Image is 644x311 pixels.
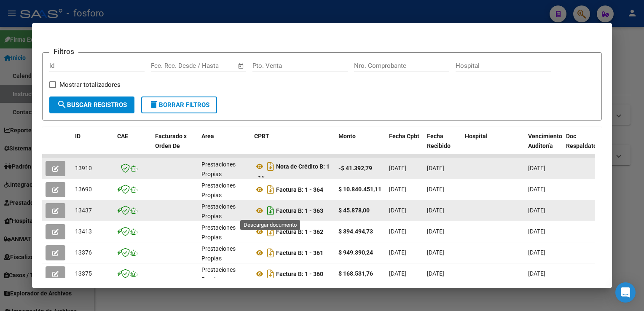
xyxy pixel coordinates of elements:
[251,127,335,164] datatable-header-cell: CPBT
[201,224,236,241] span: Prestaciones Propias
[427,207,444,214] span: [DATE]
[193,62,233,70] input: Fecha fin
[254,133,269,139] span: CPBT
[117,133,128,139] span: CAE
[338,133,356,139] span: Monto
[75,133,80,139] span: ID
[265,225,276,239] i: Descargar documento
[389,186,406,193] span: [DATE]
[72,127,114,164] datatable-header-cell: ID
[528,228,545,235] span: [DATE]
[389,228,406,235] span: [DATE]
[276,207,323,214] strong: Factura B: 1 - 363
[424,127,462,164] datatable-header-cell: Fecha Recibido
[338,186,381,193] strong: $ 10.840.451,11
[265,246,276,260] i: Descargar documento
[75,270,92,277] span: 13375
[462,127,525,164] datatable-header-cell: Hospital
[201,245,236,262] span: Prestaciones Propias
[338,207,370,214] strong: $ 45.878,00
[389,133,419,139] span: Fecha Cpbt
[201,182,236,198] span: Prestaciones Propias
[114,127,152,164] datatable-header-cell: CAE
[386,127,424,164] datatable-header-cell: Fecha Cpbt
[57,99,67,110] mat-icon: search
[528,165,545,172] span: [DATE]
[528,270,545,277] span: [DATE]
[427,270,444,277] span: [DATE]
[615,282,636,303] div: Open Intercom Messenger
[59,80,121,90] span: Mostrar totalizadores
[75,249,92,256] span: 13376
[276,186,323,193] strong: Factura B: 1 - 364
[198,127,251,164] datatable-header-cell: Area
[149,101,209,109] span: Borrar Filtros
[201,203,236,220] span: Prestaciones Propias
[427,165,444,172] span: [DATE]
[151,62,185,70] input: Fecha inicio
[389,207,406,214] span: [DATE]
[563,127,613,164] datatable-header-cell: Doc Respaldatoria
[49,97,134,113] button: Buscar Registros
[528,186,545,193] span: [DATE]
[201,161,236,177] span: Prestaciones Propias
[465,133,488,139] span: Hospital
[57,101,127,109] span: Buscar Registros
[155,133,187,149] span: Facturado x Orden De
[338,165,372,172] strong: -$ 41.392,79
[201,133,214,139] span: Area
[254,163,330,181] strong: Nota de Crédito B: 1 - 15
[236,61,246,71] button: Open calendar
[276,228,323,235] strong: Factura B: 1 - 362
[265,204,276,217] i: Descargar documento
[265,160,276,173] i: Descargar documento
[75,207,92,214] span: 13437
[338,249,373,256] strong: $ 949.390,24
[528,207,545,214] span: [DATE]
[525,127,563,164] datatable-header-cell: Vencimiento Auditoría
[75,186,92,193] span: 13690
[276,249,323,256] strong: Factura B: 1 - 361
[201,266,236,283] span: Prestaciones Propias
[75,228,92,235] span: 13413
[338,270,373,277] strong: $ 168.531,76
[389,249,406,256] span: [DATE]
[427,186,444,193] span: [DATE]
[141,97,217,113] button: Borrar Filtros
[427,249,444,256] span: [DATE]
[149,99,159,110] mat-icon: delete
[265,183,276,196] i: Descargar documento
[49,46,78,57] h3: Filtros
[528,133,562,149] span: Vencimiento Auditoría
[338,228,373,235] strong: $ 394.494,73
[389,270,406,277] span: [DATE]
[335,127,386,164] datatable-header-cell: Monto
[528,249,545,256] span: [DATE]
[427,228,444,235] span: [DATE]
[152,127,198,164] datatable-header-cell: Facturado x Orden De
[75,165,92,172] span: 13910
[427,133,451,149] span: Fecha Recibido
[566,133,604,149] span: Doc Respaldatoria
[389,165,406,172] span: [DATE]
[276,271,323,277] strong: Factura B: 1 - 360
[265,267,276,281] i: Descargar documento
